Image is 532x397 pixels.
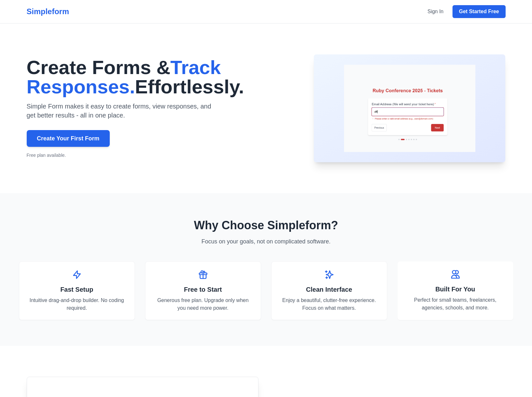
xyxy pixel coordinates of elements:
[405,296,506,312] p: Perfect for small teams, freelancers, agencies, schools, and more.
[158,237,374,246] p: Focus on your goals, not on complicated software.
[27,58,299,97] h1: Create Forms & Effortlessly.
[279,297,379,312] p: Enjoy a beautiful, clutter-free experience. Focus on what matters.
[153,285,253,294] h3: Free to Start
[27,297,127,312] p: Intuitive drag-and-drop builder. No coding required.
[324,65,495,152] img: Form Builder Preview
[27,102,212,120] p: Simple Form makes it easy to create forms, view responses, and get better results - all in one pl...
[27,6,69,17] div: Simpleform
[27,285,127,294] h3: Fast Setup
[27,57,221,98] span: Track Responses.
[279,285,379,294] h3: Clean Interface
[453,5,505,18] a: Get Started Free
[27,130,110,147] a: Create Your First Form
[27,152,299,158] p: Free plan available.
[405,285,506,294] h3: Built For You
[424,6,447,17] a: Sign In
[19,219,513,232] h2: Why Choose Simpleform?
[153,297,253,312] p: Generous free plan. Upgrade only when you need more power.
